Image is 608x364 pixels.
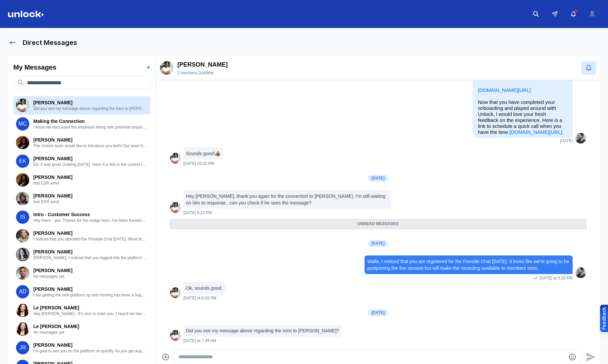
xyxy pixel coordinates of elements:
p: [PERSON_NAME] [33,342,148,348]
h1: Direct Messages [23,38,77,47]
p: Ed, It was great chatting [DATE]. Here is a link to the current tutorial videos that we have avai... [33,162,148,167]
p: Hey [PERSON_NAME], thank you again for the connection to [PERSON_NAME]. I'm still waiting on him ... [186,193,389,206]
span: [DATE] at 7:49 AM [183,338,216,343]
img: User avatar [170,153,181,164]
button: 2 members [177,70,197,76]
img: User avatar [16,99,29,112]
div: Feedback [601,307,607,330]
p: Sounds good! [186,150,220,157]
span: [DATE] at 6:20 PM [183,295,216,301]
p: No messages yet [33,274,148,279]
img: User avatar [170,330,181,341]
p: Did you see my message above regarding the intro to [PERSON_NAME]? [186,327,339,334]
p: Making the Connection [33,118,148,125]
img: User avatar [16,248,29,261]
button: + [146,63,150,72]
p: I noticed that you attended the Fireside Chat [DATE]. What did you think of the panel? [33,236,148,242]
time: 2025-08-13T13:48:16.728Z [560,139,573,144]
p: [PERSON_NAME] [33,155,148,162]
p: Hey there - yes. Thanks for the nudge here. I've been traveling and in the throes of buying a hom... [33,218,148,223]
a: [DOMAIN_NAME][URL] [478,87,531,93]
img: User avatar [16,266,29,280]
p: [PERSON_NAME] [33,248,148,255]
div: [DATE] [368,175,388,182]
img: User avatar [16,322,29,336]
div: [DATE] [368,240,388,247]
p: [PERSON_NAME] [33,137,148,143]
span: EK [16,155,29,168]
h2: My Messages [13,63,56,72]
p: Walla, I noticed that you are registered for the Fireside Chat [DATE]. It looks like we're going ... [367,258,570,271]
span: 👍🏾 [215,151,220,156]
span: JR [16,341,29,354]
p: [PERSON_NAME] [33,286,148,292]
p: I'm glad to see you on the platform so quickly. As you get acquainted with the setup, the first t... [33,348,148,354]
p: Hey [PERSON_NAME] - It's nice to meet you. I heard we have a lot in common. Here's my scheduling ... [33,311,148,316]
p: [PERSON_NAME] [33,174,148,181]
span: [DATE] 5:31 PM [183,210,212,215]
span: MC [16,117,29,131]
p: [PERSON_NAME], I noticed that you logged into the platform [DATE]. I would love the opportunity t... [33,255,148,260]
a: [DOMAIN_NAME][URL] [509,129,562,135]
img: User avatar [16,173,29,186]
div: [DATE] [368,309,388,316]
img: User avatar [170,202,181,213]
img: User avatar [16,229,29,242]
span: [DATE] 10:32 PM [183,161,214,166]
p: [PERSON_NAME] [177,60,228,69]
img: User avatar [16,192,29,205]
div: , 1 online [177,69,228,76]
p: [PERSON_NAME] [33,192,148,199]
p: I bet getting the new platform up and running has been a huge undertaking. Hopefully, it helps yo... [33,292,148,298]
p: Le [PERSON_NAME] [33,323,148,330]
p: The Unlock team would like to introduce you both! Our team has identified you two as valuable peo... [33,143,148,149]
div: Unread messages [169,219,587,229]
p: [PERSON_NAME] [33,267,148,274]
img: User avatar [16,304,29,317]
p: Did you see my message above regarding the intro to [PERSON_NAME]? [33,106,148,111]
img: User avatar [575,267,586,278]
span: [DATE] at 5:20 PM [540,275,573,281]
span: AD [16,285,29,298]
p: [PERSON_NAME] [33,230,148,236]
img: User avatar [575,133,586,144]
img: Walla-Kelbpics-2020.jpg [160,61,173,75]
button: Emoji picker [568,353,576,361]
textarea: Type your message [178,353,565,361]
p: I know we discussed the emphasis being with potential employers, but I would consider [PERSON_NAM... [33,125,148,130]
span: IS [16,210,29,224]
img: Logo [8,11,44,17]
p: No messages yet [33,330,148,335]
p: test ESR send [33,181,148,186]
img: User avatar [16,136,29,149]
img: User avatar [170,287,181,298]
button: Provide feedback [600,305,608,332]
p: [PERSON_NAME] [33,99,148,106]
p: Ok, sounds good. [186,285,223,291]
p: Le [PERSON_NAME] [33,304,148,311]
p: Intro - Customer Success [33,211,148,218]
p: Now that you have completed your onboarding and played around with Unlock, I would love your fres... [478,99,567,135]
p: test ESR send [33,199,148,204]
